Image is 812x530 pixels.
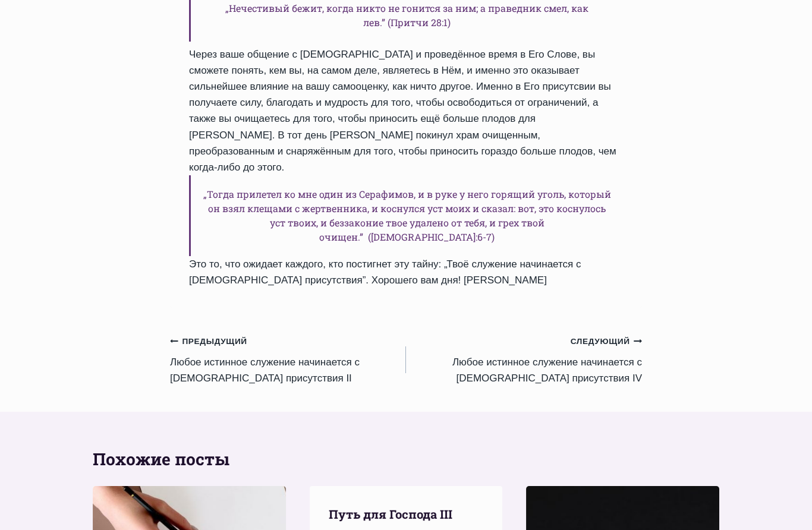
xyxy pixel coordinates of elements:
a: Путь для Господа III [329,507,452,522]
h6: „Тогда прилетел ко мне один из Серафимов, и в руке у него горящий уголь, который он взял клещами ... [189,176,623,257]
nav: Записи [170,333,642,387]
h2: Похожие посты [93,447,719,472]
a: СледующийЛюбое истинное служение начинается с [DEMOGRAPHIC_DATA] присутствия IV [406,333,642,387]
a: ПредыдущийЛюбое истинное служение начинается с [DEMOGRAPHIC_DATA] присутствия II [170,333,406,387]
small: Предыдущий [170,336,247,349]
small: Следующий [571,336,642,349]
